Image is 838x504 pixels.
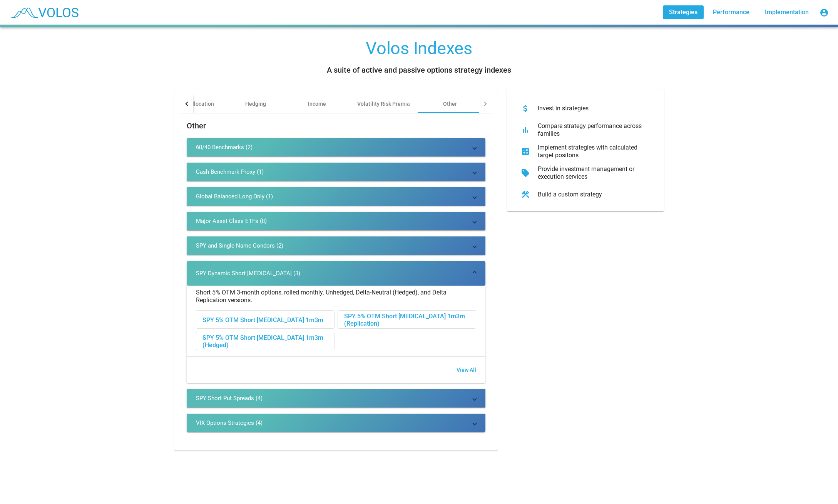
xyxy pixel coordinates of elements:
div: SPY 5% OTM Short [MEDICAL_DATA] 1m3m (Replication) [338,311,476,329]
div: Volos Indexes [366,39,472,58]
button: SPY 5% OTM Short [MEDICAL_DATA] 1m3m [196,310,335,329]
button: Implement strategies with calculated target positons [513,141,658,162]
mat-expansion-panel-header: SPY Short Put Spreads (4) [187,389,485,408]
mat-icon: calculate [519,145,532,158]
div: A suite of active and passive options strategy indexes [327,64,511,76]
button: View All [450,363,482,377]
mat-icon: construction [519,188,532,201]
button: SPY 5% OTM Short [MEDICAL_DATA] 1m3m (Replication) [338,310,476,329]
div: Other [443,100,457,108]
div: Income [308,100,326,108]
div: Compare strategy performance across families [532,122,652,138]
button: Compare strategy performance across families [513,119,658,141]
mat-expansion-panel-header: VIX Options Strategies (4) [187,414,485,432]
a: Strategies [663,5,704,19]
button: Invest in strategies [513,98,658,119]
button: Provide investment management or execution services [513,162,658,184]
a: Performance [707,5,756,19]
mat-expansion-panel-header: SPY Dynamic Short [MEDICAL_DATA] (3) [187,261,485,286]
div: SPY and Single Name Condors (2) [196,242,283,250]
div: 60/40 Benchmarks (2) [196,143,253,151]
a: Implementation [759,5,815,19]
img: blue_transparent.png [6,3,82,22]
div: Global Balanced Long Only (1) [196,193,273,200]
h2: Other [187,120,485,132]
mat-expansion-panel-header: SPY and Single Name Condors (2) [187,236,485,255]
div: Asset Allocation [174,100,214,108]
mat-icon: sell [519,167,532,179]
div: Short 5% OTM 3-month options, rolled monthly. Unhedged, Delta-Neutral (Hedged), and Delta Replica... [196,289,476,304]
div: Build a custom strategy [532,191,652,198]
div: VIX Options Strategies (4) [196,419,263,427]
mat-expansion-panel-header: 60/40 Benchmarks (2) [187,138,485,156]
mat-expansion-panel-header: Cash Benchmark Proxy (1) [187,163,485,181]
mat-icon: account_circle [820,8,829,17]
div: Volatility Risk Premia [357,100,410,108]
div: SPY Dynamic Short [MEDICAL_DATA] (3) [187,286,485,383]
span: Implementation [765,8,809,16]
div: Implement strategies with calculated target positons [532,144,652,159]
span: Strategies [669,8,697,16]
span: View All [457,367,476,373]
mat-expansion-panel-header: Global Balanced Long Only (1) [187,187,485,206]
div: SPY 5% OTM Short [MEDICAL_DATA] 1m3m [196,311,334,329]
div: Provide investment management or execution services [532,165,652,181]
span: Performance [713,8,749,16]
button: SPY 5% OTM Short [MEDICAL_DATA] 1m3m (Hedged) [196,332,335,350]
div: SPY 5% OTM Short [MEDICAL_DATA] 1m3m (Hedged) [196,332,334,351]
div: Cash Benchmark Proxy (1) [196,168,264,176]
div: Invest in strategies [532,105,652,112]
div: Hedging [245,100,266,108]
div: Major Asset Class ETFs (8) [196,217,267,225]
button: Build a custom strategy [513,184,658,205]
div: SPY Short Put Spreads (4) [196,394,263,402]
mat-expansion-panel-header: Major Asset Class ETFs (8) [187,212,485,230]
mat-icon: bar_chart [519,124,532,136]
mat-icon: attach_money [519,102,532,115]
div: SPY Dynamic Short [MEDICAL_DATA] (3) [196,269,300,277]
